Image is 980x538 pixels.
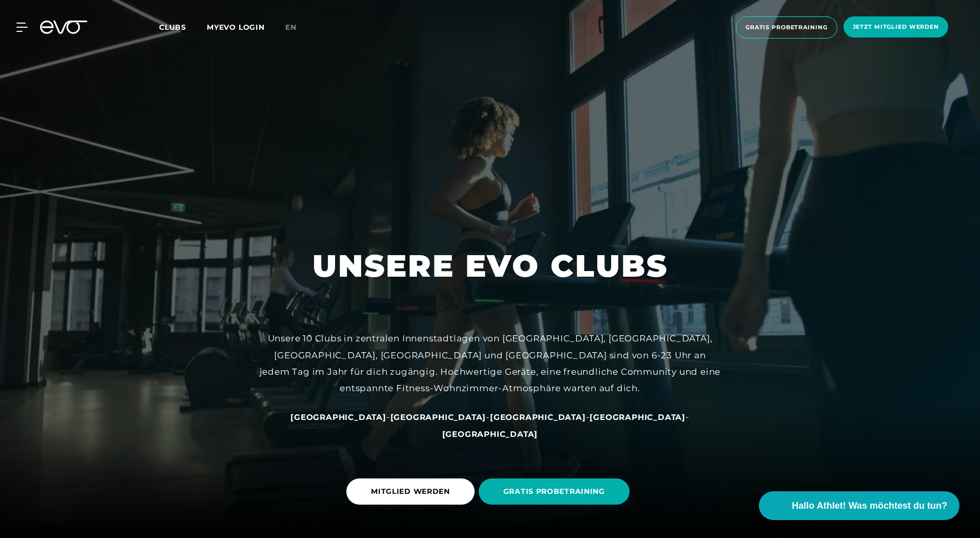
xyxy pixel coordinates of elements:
[290,412,386,422] a: [GEOGRAPHIC_DATA]
[759,491,959,520] button: Hallo Athlet! Was möchtest du tun?
[442,429,538,439] a: [GEOGRAPHIC_DATA]
[312,246,668,286] h1: UNSERE EVO CLUBS
[590,412,685,422] a: [GEOGRAPHIC_DATA]
[442,429,538,439] span: [GEOGRAPHIC_DATA]
[479,471,634,512] a: GRATIS PROBETRAINING
[207,23,265,32] a: MYEVO LOGIN
[159,22,207,32] a: Clubs
[390,412,486,422] a: [GEOGRAPHIC_DATA]
[840,16,951,39] a: Jetzt Mitglied werden
[285,22,309,33] a: en
[159,23,186,32] span: Clubs
[853,23,939,31] span: Jetzt Mitglied werden
[490,412,586,422] a: [GEOGRAPHIC_DATA]
[371,486,450,497] span: MITGLIED WERDEN
[285,23,297,32] span: en
[792,499,947,513] span: Hallo Athlet! Was möchtest du tun?
[259,330,721,396] div: Unsere 10 Clubs in zentralen Innenstadtlagen von [GEOGRAPHIC_DATA], [GEOGRAPHIC_DATA], [GEOGRAPHI...
[503,486,605,497] span: GRATIS PROBETRAINING
[259,409,721,442] div: - - - -
[346,471,479,512] a: MITGLIED WERDEN
[746,23,828,32] span: Gratis Probetraining
[733,16,840,39] a: Gratis Probetraining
